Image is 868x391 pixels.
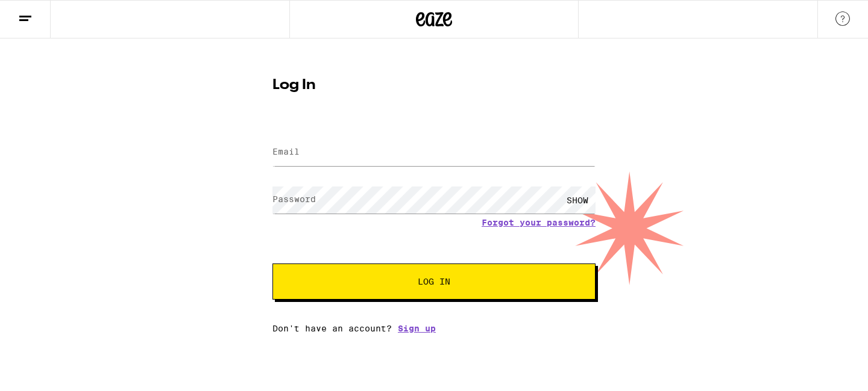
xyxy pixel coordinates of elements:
input: Email [272,139,596,166]
label: Password [272,194,316,204]
label: Email [272,147,300,156]
button: Log In [272,263,596,300]
a: Sign up [398,324,436,333]
h1: Log In [272,78,596,93]
a: Forgot your password? [482,218,596,227]
div: SHOW [559,186,596,214]
span: Log In [418,277,450,286]
div: Don't have an account? [272,324,596,333]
